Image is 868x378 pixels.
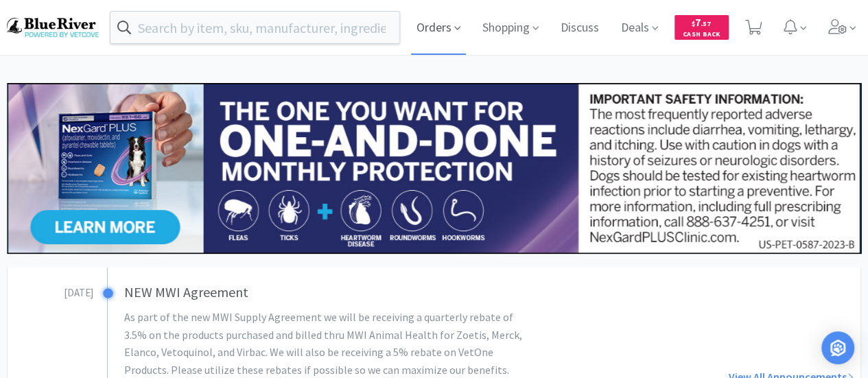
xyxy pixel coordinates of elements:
[683,31,720,40] span: Cash Back
[675,9,729,46] a: $7.57Cash Back
[692,19,695,28] span: $
[701,19,711,28] span: . 57
[555,22,605,34] a: Discuss
[124,281,576,303] h3: NEW MWI Agreement
[7,83,861,254] img: 24562ba5414042f391a945fa418716b7_350.jpg
[692,16,711,29] span: 7
[7,18,99,36] img: b17b0d86f29542b49a2f66beb9ff811a.png
[110,12,399,43] input: Search by item, sku, manufacturer, ingredient, size...
[8,281,93,301] h3: [DATE]
[821,331,854,364] div: Open Intercom Messenger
